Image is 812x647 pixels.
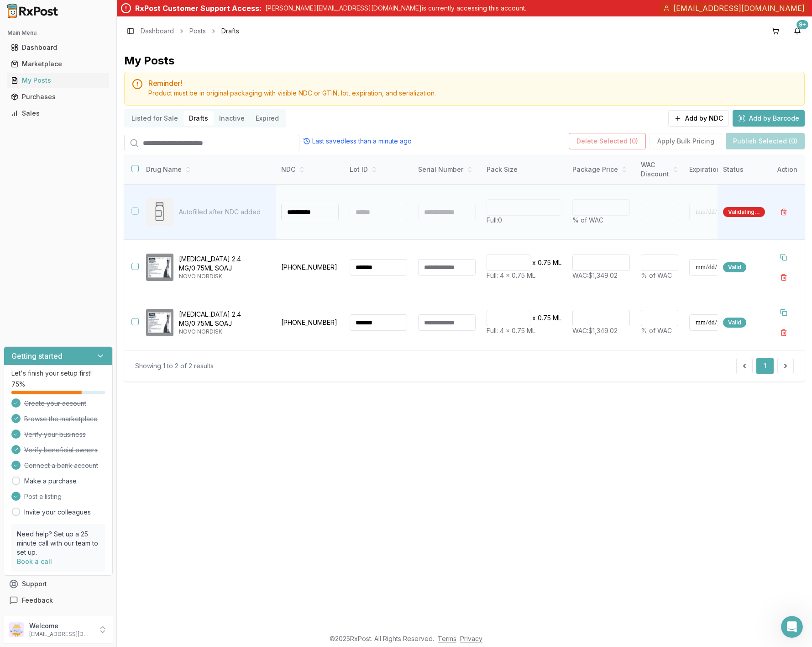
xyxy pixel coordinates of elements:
[17,557,52,565] a: Book a call
[11,109,105,118] div: Sales
[29,631,93,638] p: [EMAIL_ADDRESS][DOMAIN_NAME]
[9,622,24,637] img: User avatar
[775,324,792,341] button: Delete
[4,57,113,71] button: Marketplace
[24,477,77,486] a: Make a purchase
[572,327,618,334] span: WAC: $1,349.02
[17,530,100,557] p: Need help? Set up a 25 minute call with our team to set up.
[350,165,407,174] div: Lot ID
[770,155,805,185] th: Action
[214,111,250,126] button: Inactive
[11,76,105,85] div: My Posts
[303,137,412,146] div: Last saved less than a minute ago
[4,40,113,55] button: Dashboard
[532,313,536,323] p: x
[281,263,339,272] p: [PHONE_NUMBER]
[689,165,751,174] div: Expiration Date
[4,592,113,609] button: Feedback
[24,461,98,470] span: Connect a bank account
[668,110,729,127] button: Add by NDC
[641,160,678,179] div: WAC Discount
[11,43,105,52] div: Dashboard
[733,110,805,127] button: Add by Barcode
[673,3,805,14] span: [EMAIL_ADDRESS][DOMAIN_NAME]
[148,89,797,98] div: Product must be in original packaging with visible NDC or GTIN, lot, expiration, and serialization.
[553,258,561,267] p: ML
[775,204,792,220] button: Delete
[572,271,618,279] span: WAC: $1,349.02
[4,73,113,88] button: My Posts
[24,445,98,455] span: Verify beneficial owners
[418,165,476,174] div: Serial Number
[4,90,113,104] button: Purchases
[11,92,105,101] div: Purchases
[723,262,746,272] div: Valid
[250,111,284,126] button: Expired
[538,313,551,323] p: 0.75
[572,216,603,224] span: % of WAC
[179,310,268,328] p: [MEDICAL_DATA] 2.4 MG/0.75ML SOAJ
[146,254,173,281] img: Wegovy 2.4 MG/0.75ML SOAJ
[7,72,109,89] a: My Posts
[775,269,792,286] button: Delete
[183,111,214,126] button: Drafts
[796,20,808,29] div: 9+
[790,24,805,38] button: 9+
[572,165,630,174] div: Package Price
[4,4,62,18] img: RxPost Logo
[24,399,86,408] span: Create your account
[11,369,105,378] p: Let's finish your setup first!
[124,53,174,68] div: My Posts
[11,59,105,69] div: Marketplace
[146,309,173,336] img: Wegovy 2.4 MG/0.75ML SOAJ
[553,313,561,323] p: ML
[22,596,53,605] span: Feedback
[775,304,792,321] button: Duplicate
[281,318,339,327] p: [PHONE_NUMBER]
[189,27,206,36] a: Posts
[723,207,765,217] div: Validating...
[146,165,268,174] div: Drug Name
[11,350,63,361] h3: Getting started
[148,80,797,87] h5: Reminder!
[179,207,268,217] p: Autofilled after NDC added
[532,258,536,267] p: x
[29,621,93,631] p: Welcome
[7,105,109,122] a: Sales
[775,249,792,265] button: Duplicate
[781,616,803,638] iframe: Intercom live chat
[135,361,214,371] div: Showing 1 to 2 of 2 results
[718,155,770,185] th: Status
[460,635,482,642] a: Privacy
[179,328,268,335] p: NOVO NORDISK
[7,89,109,105] a: Purchases
[7,56,109,72] a: Marketplace
[487,271,535,279] span: Full: 4 x 0.75 ML
[641,271,672,279] span: % of WAC
[24,414,98,424] span: Browse the marketplace
[487,327,535,334] span: Full: 4 x 0.75 ML
[265,4,526,13] p: [PERSON_NAME][EMAIL_ADDRESS][DOMAIN_NAME] is currently accessing this account.
[126,111,183,126] button: Listed for Sale
[179,273,268,280] p: NOVO NORDISK
[179,255,268,273] p: [MEDICAL_DATA] 2.4 MG/0.75ML SOAJ
[24,492,62,501] span: Post a listing
[438,635,456,642] a: Terms
[7,39,109,56] a: Dashboard
[723,318,746,328] div: Valid
[481,155,567,185] th: Pack Size
[24,508,91,517] a: Invite your colleagues
[141,27,174,36] a: Dashboard
[641,327,672,334] span: % of WAC
[756,358,774,374] button: 1
[4,106,113,121] button: Sales
[141,27,239,36] nav: breadcrumb
[487,216,502,224] span: Full: 0
[281,165,339,174] div: NDC
[135,3,262,14] div: RxPost Customer Support Access:
[11,380,25,389] span: 75 %
[146,198,173,226] img: Drug Image
[7,29,109,37] h2: Main Menu
[24,430,86,439] span: Verify your business
[4,576,113,592] button: Support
